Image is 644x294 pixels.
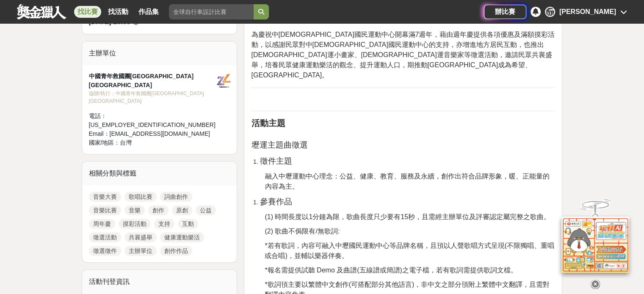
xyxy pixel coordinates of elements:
img: d2146d9a-e6f6-4337-9592-8cefde37ba6b.png [561,217,629,273]
a: 支持 [154,219,174,229]
a: 主辦單位 [124,246,157,256]
a: 原創 [172,205,192,215]
div: Email： [EMAIL_ADDRESS][DOMAIN_NAME] [89,129,216,138]
div: 電話： [US_EMPLOYER_IDENTIFICATION_NUMBER] [89,112,216,129]
a: 作品集 [135,6,162,18]
strong: 活動主題 [251,118,285,128]
a: 音樂比賽 [89,205,121,215]
span: (2) 歌曲不侷限有/無歌詞: [265,228,340,235]
span: *報名需提供試聽 Demo 及曲譜(五線譜或簡譜)之電子檔，若有歌詞需提供歌詞文檔。 [265,267,517,274]
span: 國家/地區： [89,139,120,146]
a: 辦比賽 [484,5,526,19]
a: 互動 [178,219,198,229]
a: 創作 [148,205,169,215]
span: (1) 時間長度以1分鐘為限，歌曲長度只少要有15秒，且需經主辦單位及評審認定屬完整之歌曲。 [265,213,550,220]
div: 中國青年救國團[GEOGRAPHIC_DATA][GEOGRAPHIC_DATA] [89,72,216,90]
a: 徵選活動 [89,232,121,242]
a: 摸彩活動 [119,219,151,229]
a: 找比賽 [74,6,101,18]
a: 共襄盛舉 [124,232,157,242]
div: 主辦單位 [82,41,237,65]
a: 找活動 [105,6,132,18]
input: 全球自行車設計比賽 [169,4,254,19]
a: 歌唱比賽 [124,192,157,202]
span: 徵件主題 [260,157,292,165]
span: 壢運主題曲徵選 [251,140,307,149]
a: 周年慶 [89,219,115,229]
span: 融入中壢運動中心理念：公益、健康、教育、服務及永續，創作出符合品牌形象，暖、正能量的內容為主。 [265,173,549,190]
a: 徵選徵件 [89,246,121,256]
span: 台灣 [120,139,132,146]
div: 阮 [545,7,555,17]
a: 健康運動樂活 [160,232,204,242]
a: 音樂大賽 [89,192,121,202]
span: 參賽作品 [260,197,292,206]
div: 相關分類與標籤 [82,162,237,185]
a: 公益 [196,205,216,215]
div: [PERSON_NAME] [559,7,616,17]
a: 創作作品 [160,246,192,256]
span: *若有歌詞，內容可融入中壢國民運動中心等品牌名稱，且頇以人聲歌唱方式呈現(不限獨唱、重唱或合唱)，並輔以樂器伴奏。 [265,242,554,259]
a: 詞曲創作 [160,192,192,202]
a: 音樂 [124,205,145,215]
div: 活動刊登資訊 [82,270,237,294]
div: 協辦/執行： 中國青年救國團[GEOGRAPHIC_DATA][GEOGRAPHIC_DATA] [89,90,216,105]
span: 為慶祝中[DEMOGRAPHIC_DATA]國民運動中心開幕滿7週年，藉由週年慶提供各項優惠及滿額摸彩活動，以感謝民眾對中[DEMOGRAPHIC_DATA]國民運動中心的支持，亦增進地方居民互... [251,31,554,79]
